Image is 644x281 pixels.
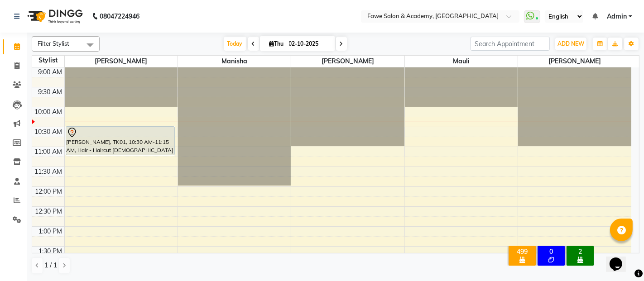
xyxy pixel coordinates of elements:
div: 2 [568,248,592,256]
span: Today [224,37,246,51]
div: [PERSON_NAME], TK01, 10:30 AM-11:15 AM, Hair - Haircut [DEMOGRAPHIC_DATA] [66,127,174,155]
div: 1:30 PM [37,247,64,256]
span: [PERSON_NAME] [518,56,631,67]
div: 11:30 AM [33,167,64,176]
div: 12:30 PM [34,207,64,216]
span: ADD NEW [557,40,584,47]
div: 9:00 AM [37,67,64,77]
div: 499 [510,248,534,256]
img: logo [23,4,85,29]
div: 12:00 PM [34,187,64,196]
span: [PERSON_NAME] [65,56,178,67]
span: Mauli [405,56,518,67]
div: Stylist [32,56,64,65]
input: 2025-10-02 [286,37,332,51]
span: Thu [267,40,286,47]
span: Admin [607,12,627,21]
input: Search Appointment [471,37,550,51]
span: Filter Stylist [38,40,69,47]
div: 9:30 AM [37,87,64,97]
iframe: chat widget [606,245,635,272]
div: 0 [539,248,563,256]
span: Manisha [178,56,291,67]
button: ADD NEW [555,38,586,50]
span: 1 / 1 [44,261,57,270]
span: [PERSON_NAME] [291,56,404,67]
div: 10:00 AM [33,107,64,117]
div: 1:00 PM [37,227,64,236]
div: 10:30 AM [33,127,64,137]
b: 08047224946 [100,4,139,29]
div: 11:00 AM [33,147,64,157]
